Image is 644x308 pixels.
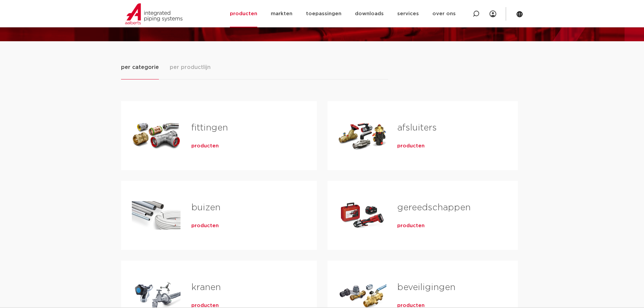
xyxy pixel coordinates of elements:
[191,143,219,149] a: producten
[121,63,159,71] span: per categorie
[397,283,455,292] a: beveiligingen
[397,143,425,149] a: producten
[191,203,220,212] a: buizen
[191,283,221,292] a: kranen
[170,63,211,71] span: per productlijn
[191,222,219,229] a: producten
[397,123,437,132] a: afsluiters
[397,222,425,229] a: producten
[397,203,471,212] a: gereedschappen
[191,123,228,132] a: fittingen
